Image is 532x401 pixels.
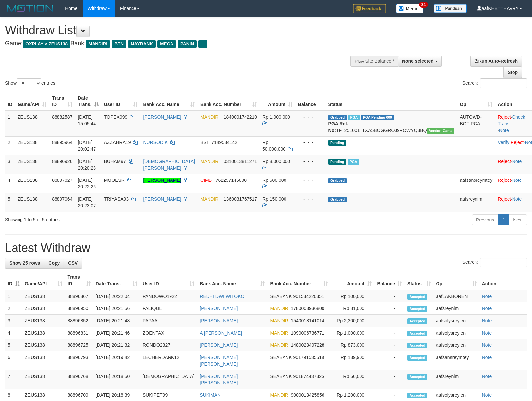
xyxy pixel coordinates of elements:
[5,351,22,370] td: 6
[298,114,323,120] div: - - -
[293,294,324,299] span: Copy 901534220351 to clipboard
[374,327,405,339] td: -
[200,355,238,367] a: [PERSON_NAME] [PERSON_NAME]
[93,302,140,315] td: [DATE] 20:21:56
[407,393,427,398] span: Accepted
[140,327,197,339] td: ZOENTAX
[224,196,257,202] span: Copy 1360031767517 to clipboard
[480,258,527,267] input: Search:
[348,115,360,120] span: Marked by aafnoeunsreypich
[65,370,93,389] td: 88896768
[498,178,511,183] a: Reject
[140,92,198,111] th: Bank Acc. Name: activate to sort column ascending
[112,40,126,48] span: BTN
[197,271,267,290] th: Bank Acc. Name: activate to sort column ascending
[140,370,197,389] td: [DEMOGRAPHIC_DATA]
[140,290,197,302] td: PANDOWO1922
[5,78,55,88] label: Show entries
[5,174,15,193] td: 4
[361,115,394,120] span: PGA Pending
[419,2,428,8] span: 34
[402,59,434,64] span: None selected
[291,306,324,311] span: Copy 1780003936800 to clipboard
[434,271,479,290] th: Op: activate to sort column ascending
[331,339,374,351] td: Rp 873,000
[17,78,41,88] select: Showentries
[5,136,15,155] td: 2
[198,40,207,48] span: ...
[498,114,511,120] a: Reject
[434,315,479,327] td: aafsolysreylen
[262,178,286,183] span: Rp 500.000
[498,114,525,126] a: Check Trans
[331,302,374,315] td: Rp 81,000
[22,271,65,290] th: Game/API: activate to sort column ascending
[140,271,197,290] th: User ID: activate to sort column ascending
[200,196,220,202] span: MANDIRI
[405,271,434,290] th: Status: activate to sort column ascending
[482,306,492,311] a: Note
[93,370,140,389] td: [DATE] 20:18:50
[374,339,405,351] td: -
[462,258,527,267] label: Search:
[482,318,492,323] a: Note
[331,327,374,339] td: Rp 1,000,000
[5,40,348,47] h4: Game: Bank:
[331,271,374,290] th: Amount: activate to sort column ascending
[326,92,457,111] th: Status
[78,159,96,171] span: [DATE] 20:20:28
[298,196,323,202] div: - - -
[427,128,455,134] span: Vendor URL: https://trx31.1velocity.biz
[157,40,176,48] span: MEGA
[374,351,405,370] td: -
[200,294,244,299] a: REDHI DWI WITOKO
[512,159,522,164] a: Note
[482,374,492,379] a: Note
[260,92,295,111] th: Amount: activate to sort column ascending
[140,351,197,370] td: LECHERDARK12
[328,121,348,133] b: PGA Ref. No:
[49,92,75,111] th: Trans ID: activate to sort column ascending
[104,140,131,145] span: AZZAHRA19
[270,294,292,299] span: SEABANK
[5,155,15,174] td: 3
[407,318,427,324] span: Accepted
[216,178,247,183] span: Copy 762297145000 to clipboard
[65,315,93,327] td: 88896852
[270,342,289,348] span: MANDIRI
[65,271,93,290] th: Trans ID: activate to sort column ascending
[224,114,257,120] span: Copy 1840001742210 to clipboard
[434,351,479,370] td: aafsansreymtey
[434,370,479,389] td: aafsreynim
[22,315,65,327] td: ZEUS138
[140,315,197,327] td: PAPAAL
[374,315,405,327] td: -
[482,392,492,398] a: Note
[200,318,238,323] a: [PERSON_NAME]
[200,114,220,120] span: MANDIRI
[9,261,40,266] span: Show 25 rows
[348,159,359,165] span: Marked by aafsolysreylen
[22,339,65,351] td: ZEUS138
[5,339,22,351] td: 5
[211,140,237,145] span: Copy 7149534142 to clipboard
[480,78,527,88] input: Search:
[331,315,374,327] td: Rp 2,300,000
[75,92,101,111] th: Date Trans.: activate to sort column descending
[482,330,492,336] a: Note
[270,330,289,336] span: MANDIRI
[270,355,292,360] span: SEABANK
[328,178,347,183] span: Grabbed
[44,258,64,269] a: Copy
[331,370,374,389] td: Rp 66,000
[5,290,22,302] td: 1
[93,351,140,370] td: [DATE] 20:19:42
[407,355,427,361] span: Accepted
[52,178,72,183] span: 88897027
[101,92,141,111] th: User ID: activate to sort column ascending
[434,327,479,339] td: aafsolysreylen
[472,214,498,225] a: Previous
[407,374,427,380] span: Accepted
[52,196,72,202] span: 88897064
[295,92,326,111] th: Balance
